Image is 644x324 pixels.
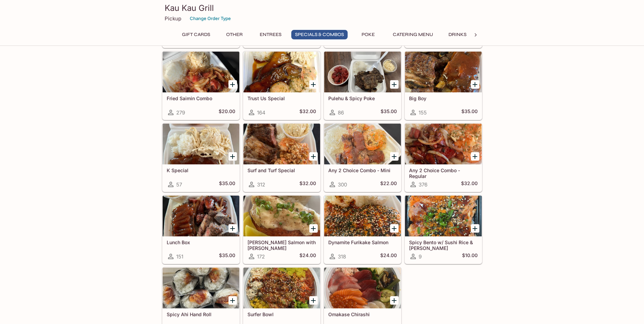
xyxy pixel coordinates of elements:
a: Big Boy155$35.00 [405,51,482,120]
div: Surf and Turf Special [243,124,320,164]
span: 9 [419,253,422,260]
h5: Spicy Bento w/ Sushi Rice & [PERSON_NAME] [409,239,478,251]
div: Spicy Bento w/ Sushi Rice & Nori [405,196,482,236]
button: Poke [353,30,384,39]
span: 57 [176,181,182,188]
div: Fried Saimin Combo [163,52,239,92]
span: 318 [338,253,346,260]
h5: $32.00 [461,180,478,188]
span: 172 [257,253,265,260]
a: Any 2 Choice Combo - Regular376$32.00 [405,123,482,192]
a: Lunch Box151$35.00 [162,195,240,264]
h5: $35.00 [461,108,478,116]
span: 151 [176,253,183,260]
div: Lunch Box [163,196,239,236]
a: Surf and Turf Special312$32.00 [243,123,320,192]
h5: $35.00 [219,180,235,188]
span: 86 [338,109,344,116]
div: Big Boy [405,52,482,92]
h5: Trust Us Special [247,95,316,101]
a: Fried Saimin Combo279$20.00 [162,51,240,120]
a: Pulehu & Spicy Poke86$35.00 [324,51,401,120]
a: K Special57$35.00 [162,123,240,192]
button: Add Surfer Bowl [309,296,318,305]
h5: $20.00 [219,108,235,116]
div: Ora King Salmon with Aburi Garlic Mayo [243,196,320,236]
button: Add Any 2 Choice Combo - Regular [471,152,479,161]
span: 376 [419,181,427,188]
span: 300 [338,181,347,188]
div: Surfer Bowl [243,268,320,308]
h5: Pulehu & Spicy Poke [328,95,397,101]
h5: $22.00 [380,180,397,188]
button: Add Dynamite Furikake Salmon [390,224,399,233]
h5: Omakase Chirashi [328,311,397,317]
button: Add Spicy Bento w/ Sushi Rice & Nori [471,224,479,233]
h5: Dynamite Furikake Salmon [328,239,397,245]
a: Any 2 Choice Combo - Mini300$22.00 [324,123,401,192]
a: Dynamite Furikake Salmon318$24.00 [324,195,401,264]
h5: Any 2 Choice Combo - Regular [409,167,478,179]
div: Any 2 Choice Combo - Regular [405,124,482,164]
div: Any 2 Choice Combo - Mini [324,124,401,164]
h5: Any 2 Choice Combo - Mini [328,167,397,173]
button: Add Spicy Ahi Hand Roll [228,296,237,305]
a: Spicy Bento w/ Sushi Rice & [PERSON_NAME]9$10.00 [405,195,482,264]
button: Specials & Combos [291,30,348,39]
span: 312 [257,181,265,188]
h5: $35.00 [219,252,235,260]
div: Spicy Ahi Hand Roll [163,268,239,308]
button: Add Surf and Turf Special [309,152,318,161]
button: Add Pulehu & Spicy Poke [390,80,399,89]
h3: Kau Kau Grill [165,3,480,13]
button: Add Big Boy [471,80,479,89]
button: Add Trust Us Special [309,80,318,89]
span: 164 [257,109,265,116]
h5: Big Boy [409,95,478,101]
button: Add K Special [228,152,237,161]
button: Add Any 2 Choice Combo - Mini [390,152,399,161]
button: Change Order Type [187,13,234,24]
button: Catering Menu [389,30,437,39]
h5: Surfer Bowl [247,311,316,317]
h5: [PERSON_NAME] Salmon with [PERSON_NAME] [247,239,316,251]
div: K Special [163,124,239,164]
a: [PERSON_NAME] Salmon with [PERSON_NAME]172$24.00 [243,195,320,264]
p: Pickup [165,15,181,22]
h5: K Special [167,167,235,173]
button: Entrees [255,30,286,39]
button: Drinks [442,30,473,39]
button: Add Fried Saimin Combo [228,80,237,89]
h5: $35.00 [381,108,397,116]
button: Add Omakase Chirashi [390,296,399,305]
h5: $32.00 [299,180,316,188]
a: Trust Us Special164$32.00 [243,51,320,120]
div: Trust Us Special [243,52,320,92]
span: 279 [176,109,185,116]
h5: $32.00 [299,108,316,116]
button: Add Ora King Salmon with Aburi Garlic Mayo [309,224,318,233]
h5: Surf and Turf Special [247,167,316,173]
button: Gift Cards [178,30,214,39]
button: Add Lunch Box [228,224,237,233]
h5: Lunch Box [167,239,235,245]
div: Pulehu & Spicy Poke [324,52,401,92]
button: Other [219,30,250,39]
span: 155 [419,109,427,116]
div: Dynamite Furikake Salmon [324,196,401,236]
h5: Spicy Ahi Hand Roll [167,311,235,317]
h5: Fried Saimin Combo [167,95,235,101]
h5: $24.00 [299,252,316,260]
div: Omakase Chirashi [324,268,401,308]
h5: $10.00 [462,252,478,260]
h5: $24.00 [380,252,397,260]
